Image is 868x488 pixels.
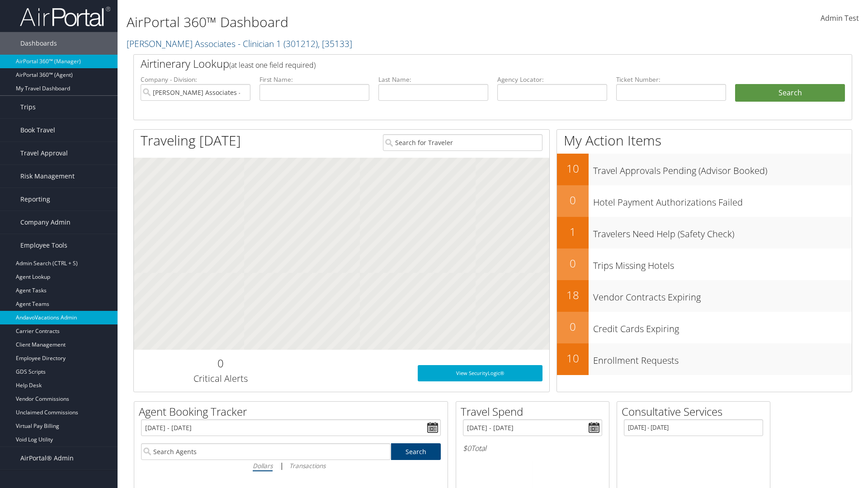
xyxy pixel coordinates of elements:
[20,96,36,118] span: Trips
[735,84,845,102] button: Search
[557,185,852,217] a: 0Hotel Payment Authorizations Failed
[557,224,589,239] h2: 1
[20,188,50,211] span: Reporting
[557,154,852,185] a: 10Travel Approvals Pending (Advisor Booked)
[557,131,852,150] h1: My Action Items
[391,443,441,460] a: Search
[139,404,448,419] h2: Agent Booking Tracker
[463,443,471,453] span: $0
[20,165,75,188] span: Risk Management
[20,32,57,55] span: Dashboards
[821,5,859,33] a: Admin Test
[557,343,852,375] a: 10Enrollment Requests
[20,6,110,27] img: airportal-logo.png
[593,255,852,272] h3: Trips Missing Hotels
[557,280,852,312] a: 18Vendor Contracts Expiring
[557,192,589,208] h2: 0
[141,131,241,150] h1: Traveling [DATE]
[283,38,318,50] span: ( 301212 )
[289,461,325,470] i: Transactions
[593,350,852,367] h3: Enrollment Requests
[20,119,55,141] span: Book Travel
[141,443,391,460] input: Search Agents
[127,38,352,50] a: [PERSON_NAME] Associates - Clinician 1
[557,217,852,249] a: 1Travelers Need Help (Safety Check)
[229,60,316,70] span: (at least one field required)
[141,372,300,385] h3: Critical Alerts
[497,75,607,84] label: Agency Locator:
[593,192,852,209] h3: Hotel Payment Authorizations Failed
[20,234,67,257] span: Employee Tools
[616,75,726,84] label: Ticket Number:
[557,351,589,366] h2: 10
[378,75,488,84] label: Last Name:
[20,142,68,164] span: Travel Approval
[383,134,542,151] input: Search for Traveler
[141,356,300,371] h2: 0
[318,38,352,50] span: , [ 35133 ]
[418,365,542,381] a: View SecurityLogic®
[141,75,250,84] label: Company - Division:
[557,287,589,303] h2: 18
[593,160,852,177] h3: Travel Approvals Pending (Advisor Booked)
[622,404,770,419] h2: Consultative Services
[821,13,859,23] span: Admin Test
[557,161,589,176] h2: 10
[593,223,852,240] h3: Travelers Need Help (Safety Check)
[20,211,71,234] span: Company Admin
[593,318,852,335] h3: Credit Cards Expiring
[127,13,615,32] h1: AirPortal 360™ Dashboard
[141,460,441,471] div: |
[557,256,589,271] h2: 0
[141,56,785,71] h2: Airtinerary Lookup
[20,447,74,469] span: AirPortal® Admin
[463,443,602,453] h6: Total
[461,404,609,419] h2: Travel Spend
[557,319,589,334] h2: 0
[557,249,852,280] a: 0Trips Missing Hotels
[259,75,369,84] label: First Name:
[557,312,852,343] a: 0Credit Cards Expiring
[593,286,852,304] h3: Vendor Contracts Expiring
[253,461,273,470] i: Dollars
